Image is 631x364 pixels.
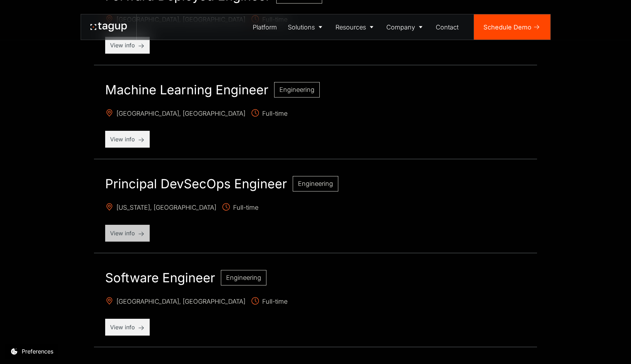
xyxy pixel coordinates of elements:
p: View info [110,135,145,143]
span: Engineering [226,274,261,281]
p: View info [110,41,145,49]
div: Platform [253,22,277,32]
a: Resources [330,14,381,40]
span: Engineering [279,86,314,93]
span: [GEOGRAPHIC_DATA], [GEOGRAPHIC_DATA] [105,297,245,308]
div: Company [386,22,415,32]
div: Solutions [288,22,315,32]
div: Schedule Demo [483,22,531,32]
span: Full-time [251,109,287,120]
span: Full-time [251,297,287,308]
span: [GEOGRAPHIC_DATA], [GEOGRAPHIC_DATA] [105,109,245,120]
div: Resources [335,22,366,32]
h2: Principal DevSecOps Engineer [105,176,287,191]
div: Contact [436,22,459,32]
div: Preferences [22,347,53,356]
p: View info [110,323,145,331]
span: Engineering [298,180,333,187]
h2: Software Engineer [105,270,215,285]
span: Full-time [222,203,258,214]
h2: Machine Learning Engineer [105,82,269,97]
span: [US_STATE], [GEOGRAPHIC_DATA] [105,203,216,214]
a: Schedule Demo [474,14,550,40]
p: View info [110,229,145,237]
a: Platform [247,14,283,40]
a: Solutions [283,14,330,40]
a: Company [381,14,430,40]
a: Contact [430,14,464,40]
